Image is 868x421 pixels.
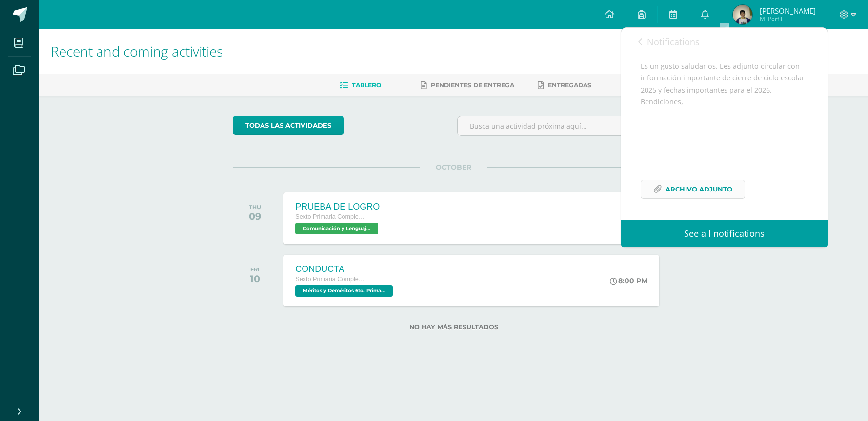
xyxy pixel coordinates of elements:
[641,180,745,199] a: Archivo Adjunto
[421,77,514,93] a: Pendientes de entrega
[548,81,591,89] span: Entregadas
[538,77,591,93] a: Entregadas
[295,202,381,212] div: PRUEBA DE LOGRO
[249,204,261,210] div: THU
[666,180,732,198] span: Archivo Adjunto
[352,81,381,89] span: Tablero
[621,220,828,247] a: See all notifications
[51,42,223,60] span: Recent and coming activities
[295,276,368,283] span: Sexto Primaria Complementaria
[295,213,368,220] span: Sexto Primaria Complementaria
[420,163,487,172] span: OCTOBER
[295,285,393,297] span: Méritos y Deméritos 6to. Primaria ¨A¨ 'A'
[340,77,381,93] a: Tablero
[295,264,395,274] div: CONDUCTA
[458,116,674,135] input: Busca una actividad próxima aquí...
[733,5,752,24] img: e88e0bc9a64d7e921523335da4a45765.png
[250,266,260,273] div: FRI
[647,36,700,48] span: Notifications
[233,324,674,331] label: No hay más resultados
[431,81,514,89] span: Pendientes de entrega
[233,116,344,135] a: todas las Actividades
[760,6,816,16] span: [PERSON_NAME]
[295,223,378,234] span: Comunicación y Lenguaje L.1 'A'
[760,15,816,23] span: Mi Perfil
[610,276,647,285] div: 8:00 PM
[249,210,261,222] div: 09
[641,24,808,210] div: Buenas tardes estimados Padres y Madres de familia: Es un gusto saludarlos. Les adjunto circular ...
[250,273,260,285] div: 10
